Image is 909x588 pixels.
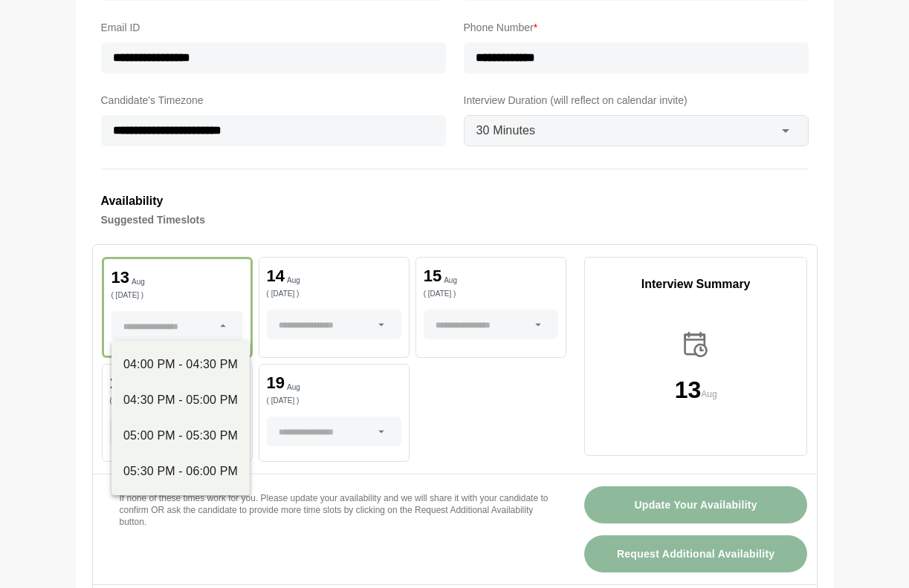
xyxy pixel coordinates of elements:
[101,211,809,229] h4: Suggested Timeslots
[110,397,245,405] p: ( [DATE] )
[287,384,300,391] p: Aug
[101,19,446,36] label: Email ID
[584,535,808,572] button: Request Additional Availability
[464,91,809,109] label: Interview Duration (will reflect on calendar invite)
[111,269,129,286] p: 13
[123,391,238,409] div: 04:30 PM - 05:00 PM
[287,277,300,284] p: Aug
[267,397,401,405] p: ( [DATE] )
[701,387,716,402] p: Aug
[464,19,809,36] label: Phone Number
[123,463,238,480] div: 05:30 PM - 06:00 PM
[120,492,549,528] p: If none of these times work for you. Please update your availability and we will share it with yo...
[101,192,809,211] h3: Availability
[123,427,238,445] div: 05:00 PM - 05:30 PM
[675,378,702,402] p: 13
[476,121,536,140] span: 30 Minutes
[132,278,145,286] p: Aug
[101,91,446,109] label: Candidate's Timezone
[267,375,285,391] p: 19
[584,486,808,523] button: Update Your Availability
[585,275,807,293] p: Interview Summary
[444,277,457,284] p: Aug
[110,375,128,391] p: 18
[267,290,401,298] p: ( [DATE] )
[111,292,243,299] p: ( [DATE] )
[424,268,441,284] p: 15
[267,268,285,284] p: 14
[680,329,711,360] img: calender
[123,356,238,373] div: 04:00 PM - 04:30 PM
[424,290,558,298] p: ( [DATE] )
